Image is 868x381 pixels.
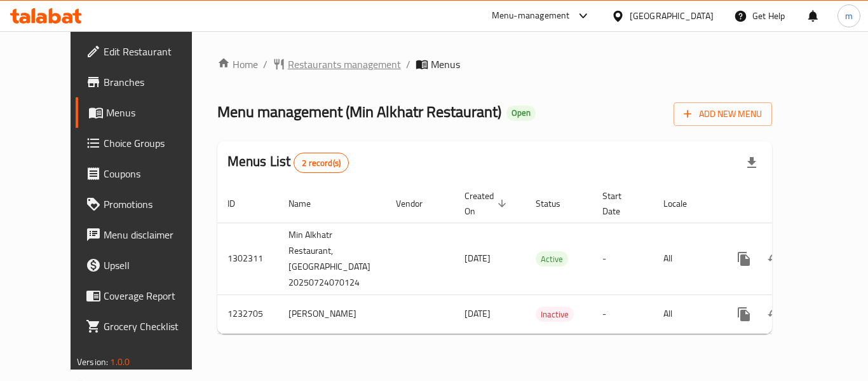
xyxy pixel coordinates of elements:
[288,57,401,72] span: Restaurants management
[76,219,215,250] a: Menu disclaimer
[294,157,348,169] span: 2 record(s)
[536,196,577,211] span: Status
[592,223,653,294] td: -
[506,106,536,121] div: Open
[630,9,714,23] div: [GEOGRAPHIC_DATA]
[465,305,491,322] span: [DATE]
[736,148,767,178] div: Export file
[592,294,653,333] td: -
[431,57,460,72] span: Menus
[104,135,205,151] span: Choice Groups
[465,250,491,267] span: [DATE]
[278,223,386,294] td: Min Alkhatr Restaurant, [GEOGRAPHIC_DATA] 20250724070124
[759,299,790,329] button: Change Status
[294,153,349,173] div: Total records count
[104,288,205,303] span: Coverage Report
[110,354,130,370] span: 1.0.0
[217,223,278,294] td: 1302311
[278,294,386,333] td: [PERSON_NAME]
[536,252,568,267] span: Active
[104,44,205,59] span: Edit Restaurant
[217,57,772,72] nav: breadcrumb
[76,128,215,158] a: Choice Groups
[729,244,759,274] button: more
[729,299,759,329] button: more
[76,97,215,128] a: Menus
[653,294,719,333] td: All
[217,97,501,126] span: Menu management ( Min Alkhatr Restaurant )
[106,105,205,120] span: Menus
[104,197,205,212] span: Promotions
[845,9,853,23] span: m
[76,158,215,189] a: Coupons
[492,8,570,24] div: Menu-management
[674,102,772,126] button: Add New Menu
[104,227,205,242] span: Menu disclaimer
[76,311,215,342] a: Grocery Checklist
[227,196,252,211] span: ID
[288,196,327,211] span: Name
[227,152,349,173] h2: Menus List
[602,188,638,219] span: Start Date
[273,57,401,72] a: Restaurants management
[465,188,510,219] span: Created On
[217,294,278,333] td: 1232705
[104,74,205,90] span: Branches
[536,307,574,322] div: Inactive
[653,223,719,294] td: All
[759,244,790,274] button: Change Status
[77,354,108,370] span: Version:
[217,57,258,72] a: Home
[663,196,703,211] span: Locale
[76,281,215,311] a: Coverage Report
[263,57,268,72] li: /
[76,67,215,97] a: Branches
[76,189,215,219] a: Promotions
[217,184,861,334] table: enhanced table
[104,319,205,334] span: Grocery Checklist
[506,107,536,118] span: Open
[406,57,410,72] li: /
[719,184,861,223] th: Actions
[76,250,215,281] a: Upsell
[396,196,439,211] span: Vendor
[104,258,205,273] span: Upsell
[76,36,215,67] a: Edit Restaurant
[684,106,762,122] span: Add New Menu
[536,251,568,267] div: Active
[536,307,574,322] span: Inactive
[104,166,205,181] span: Coupons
